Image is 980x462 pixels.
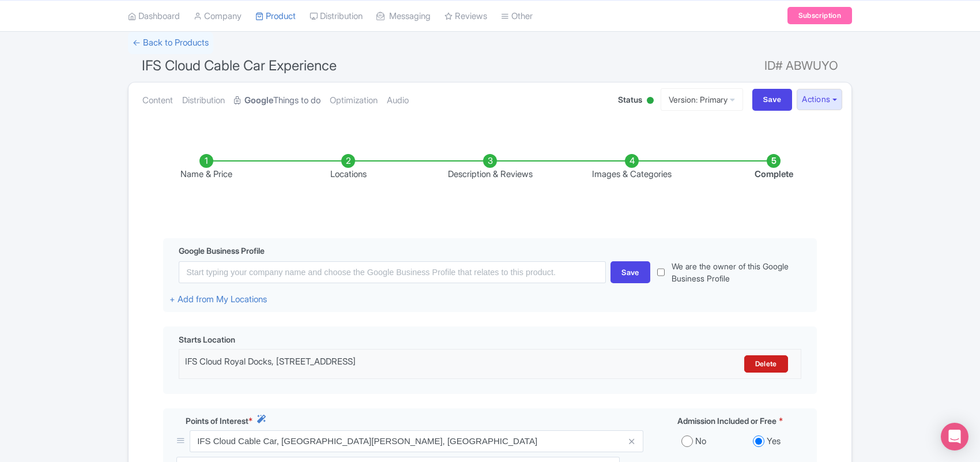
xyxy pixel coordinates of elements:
[186,415,248,427] span: Points of Interest
[561,154,703,181] li: Images & Categories
[142,82,173,119] a: Content
[277,154,419,181] li: Locations
[185,355,642,373] div: IFS Cloud Royal Docks, [STREET_ADDRESS]
[644,92,656,110] div: Active
[387,82,409,119] a: Audio
[142,57,337,74] span: IFS Cloud Cable Car Experience
[797,89,842,110] button: Actions
[703,154,845,181] li: Complete
[330,82,378,119] a: Optimization
[744,355,788,373] a: Delete
[182,82,225,119] a: Distribution
[764,54,838,77] span: ID# ABWUYO
[169,294,267,305] a: + Add from My Locations
[234,82,321,119] a: GoogleThings to do
[128,32,213,54] a: ← Back to Products
[179,333,235,345] span: Starts Location
[135,154,277,181] li: Name & Price
[752,89,793,111] input: Save
[787,7,852,24] a: Subscription
[179,261,606,283] input: Start typing your company name and choose the Google Business Profile that relates to this product.
[179,245,265,257] span: Google Business Profile
[677,415,777,427] span: Admission Included or Free
[618,93,642,106] span: Status
[244,94,273,107] strong: Google
[661,88,743,111] a: Version: Primary
[610,261,650,283] div: Save
[419,154,561,181] li: Description & Reviews
[672,260,811,284] label: We are the owner of this Google Business Profile
[941,423,968,450] div: Open Intercom Messenger
[767,435,781,448] label: Yes
[695,435,706,448] label: No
